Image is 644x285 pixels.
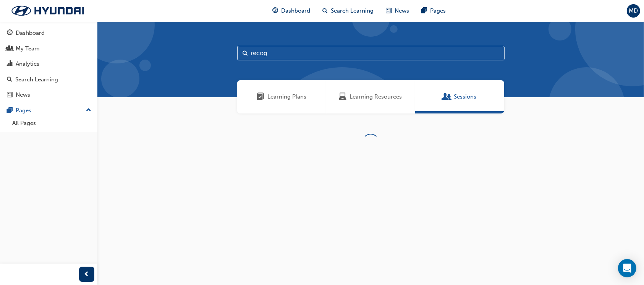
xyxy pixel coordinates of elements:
[7,107,13,114] span: pages-icon
[326,80,415,113] a: Learning ResourcesLearning Resources
[386,6,392,16] span: news-icon
[7,45,13,52] span: people-icon
[422,6,427,16] span: pages-icon
[7,61,13,68] span: chart-icon
[16,60,39,68] div: Analytics
[627,4,640,18] button: MD
[3,57,94,71] a: Analytics
[454,92,476,101] span: Sessions
[380,3,416,19] a: news-iconNews
[15,75,58,84] div: Search Learning
[9,117,94,129] a: All Pages
[443,92,451,101] span: Sessions
[350,92,402,101] span: Learning Resources
[618,259,636,277] div: Open Intercom Messenger
[16,29,45,37] div: Dashboard
[339,92,347,101] span: Learning Resources
[16,106,31,115] div: Pages
[7,30,13,37] span: guage-icon
[282,6,311,15] span: Dashboard
[629,6,638,15] span: MD
[257,92,264,101] span: Learning Plans
[86,105,91,115] span: up-icon
[3,104,94,118] button: Pages
[3,73,94,87] a: Search Learning
[237,46,505,60] input: Search...
[7,76,12,83] span: search-icon
[3,88,94,102] a: News
[415,80,504,113] a: SessionsSessions
[84,270,90,279] span: prev-icon
[323,6,328,16] span: search-icon
[430,6,446,15] span: Pages
[4,3,92,19] img: Trak
[237,80,326,113] a: Learning PlansLearning Plans
[395,6,409,15] span: News
[243,49,248,58] span: Search
[267,92,306,101] span: Learning Plans
[273,6,278,16] span: guage-icon
[317,3,380,19] a: search-iconSearch Learning
[3,24,94,104] button: DashboardMy TeamAnalyticsSearch LearningNews
[3,42,94,56] a: My Team
[3,26,94,40] a: Dashboard
[16,91,30,99] div: News
[331,6,374,15] span: Search Learning
[7,92,13,99] span: news-icon
[416,3,452,19] a: pages-iconPages
[267,3,317,19] a: guage-iconDashboard
[16,44,40,53] div: My Team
